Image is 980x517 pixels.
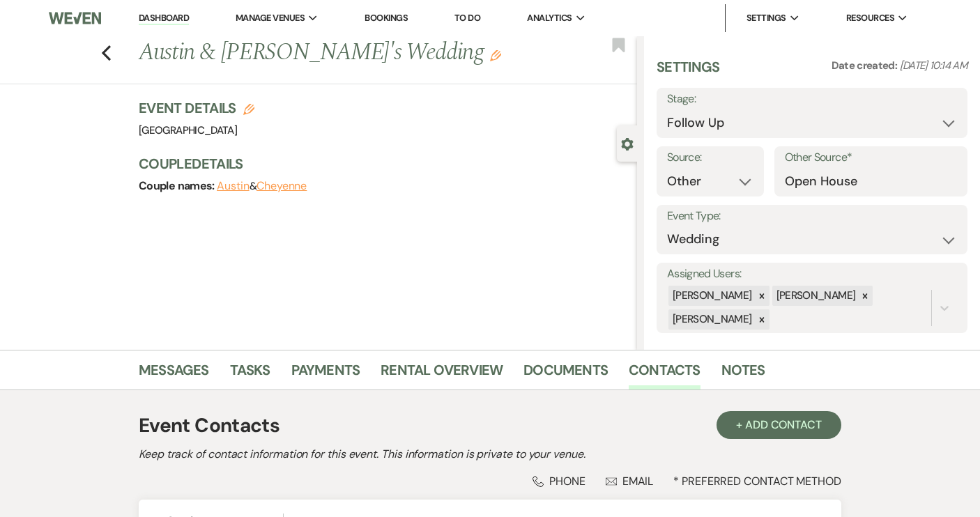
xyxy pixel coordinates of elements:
[139,446,841,463] h2: Keep track of contact information for this event. This information is private to your venue.
[139,36,532,70] h1: Austin & [PERSON_NAME]'s Wedding
[657,57,720,88] h3: Settings
[139,411,280,440] h1: Event Contacts
[523,359,608,389] a: Documents
[721,359,765,389] a: Notes
[668,309,754,330] div: [PERSON_NAME]
[667,206,957,226] label: Event Type:
[667,89,957,109] label: Stage:
[139,178,217,193] span: Couple names:
[772,286,858,306] div: [PERSON_NAME]
[606,474,654,488] div: Email
[490,49,501,61] button: Edit
[139,123,237,137] span: [GEOGRAPHIC_DATA]
[49,3,101,33] img: Weven Logo
[629,359,700,389] a: Contacts
[139,98,254,118] h3: Event Details
[667,148,753,168] label: Source:
[217,179,307,193] span: &
[667,264,957,284] label: Assigned Users:
[230,359,270,389] a: Tasks
[236,11,305,25] span: Manage Venues
[139,359,209,389] a: Messages
[365,12,408,24] a: Bookings
[533,474,585,488] div: Phone
[785,148,957,168] label: Other Source*
[832,59,900,72] span: Date created:
[139,474,841,488] div: * Preferred Contact Method
[454,12,480,24] a: To Do
[291,359,360,389] a: Payments
[381,359,503,389] a: Rental Overview
[139,154,623,173] h3: Couple Details
[139,12,189,25] a: Dashboard
[846,11,894,25] span: Resources
[527,11,572,25] span: Analytics
[621,137,634,150] button: Close lead details
[257,180,307,192] button: Cheyenne
[900,59,967,72] span: [DATE] 10:14 AM
[668,286,754,306] div: [PERSON_NAME]
[217,180,250,192] button: Austin
[717,411,841,439] button: + Add Contact
[747,11,786,25] span: Settings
